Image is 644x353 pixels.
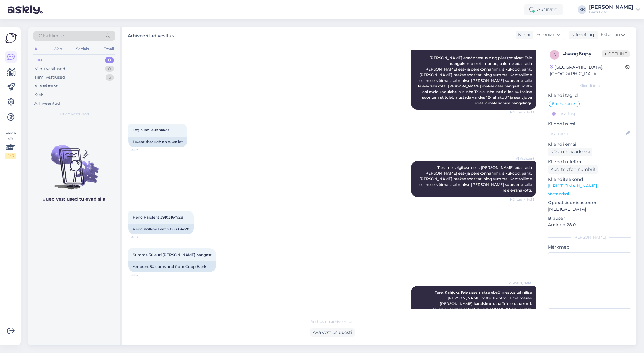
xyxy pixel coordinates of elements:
[507,281,534,286] span: [PERSON_NAME]
[417,44,533,105] span: Tere! [PERSON_NAME] ebaõnnestus ning piletit/makset Teie mängukontole ei ilmunud, palume edastada...
[554,52,556,57] span: s
[524,4,563,15] div: Aktiivne
[106,74,114,81] div: 3
[548,199,631,206] p: Operatsioonisüsteem
[510,197,534,202] span: Nähtud ✓ 14:53
[548,92,631,99] p: Kliendi tag'id
[578,5,586,14] div: KK
[552,102,572,106] span: E-rahakott
[548,234,631,240] div: [PERSON_NAME]
[34,66,65,72] div: Minu vestlused
[548,121,631,127] p: Kliendi nimi
[52,45,63,53] div: Web
[569,32,595,38] div: Klienditugi
[75,45,90,53] div: Socials
[34,92,44,98] div: Kõik
[310,328,355,337] div: Ava vestlus uuesti
[133,215,183,219] span: Reno Pajuleht 39103164728
[128,261,216,272] div: Amount 50 euros and from Coop Bank
[548,165,598,174] div: Küsi telefoninumbrit
[133,128,170,132] span: Tegin läbi e-rahakoti
[548,206,631,213] p: [MEDICAL_DATA]
[128,137,187,147] div: I went through an e-wallet
[548,176,631,183] p: Klienditeekond
[102,45,115,53] div: Email
[105,57,114,63] div: 0
[133,252,212,257] span: Summa 50 euri [PERSON_NAME] pangast
[34,74,65,81] div: Tiimi vestlused
[28,134,120,190] img: No chats
[5,153,16,159] div: 2 / 3
[589,10,633,15] div: Eesti Loto
[548,159,631,165] p: Kliendi telefon
[128,224,194,234] div: Reno Willow Leaf 39103164728
[536,31,555,38] span: Estonian
[39,33,64,39] span: Otsi kliente
[34,57,43,63] div: Uus
[548,222,631,228] p: Android 28.0
[589,5,633,10] div: [PERSON_NAME]
[548,109,631,118] input: Lisa tag
[431,290,533,312] span: Tere. Kahjuks Teie sissemakse ebaõnnestus tehnilise [PERSON_NAME] tõttu. Kontrollisime makse [PER...
[5,130,16,159] div: Vaata siia
[548,83,631,88] div: Kliendi info
[105,66,114,72] div: 0
[601,31,620,38] span: Estonian
[548,130,624,137] input: Lisa nimi
[548,183,597,189] a: [URL][DOMAIN_NAME]
[548,148,592,156] div: Küsi meiliaadressi
[516,32,531,38] div: Klient
[548,215,631,222] p: Brauser
[33,45,40,53] div: All
[130,272,154,277] span: 14:53
[548,191,631,197] p: Vaata edasi ...
[130,148,154,152] span: 14:52
[548,244,631,250] p: Märkmed
[128,31,174,39] label: Arhiveeritud vestlus
[548,141,631,148] p: Kliendi email
[42,196,106,203] p: Uued vestlused tulevad siia.
[589,5,640,15] a: [PERSON_NAME]Eesti Loto
[5,32,17,44] img: Askly Logo
[550,64,625,77] div: [GEOGRAPHIC_DATA], [GEOGRAPHIC_DATA]
[510,110,534,115] span: Nähtud ✓ 14:52
[60,111,89,117] span: Uued vestlused
[130,235,154,240] span: 14:53
[34,83,58,89] div: AI Assistent
[419,165,533,192] span: Täname selgituse eest. [PERSON_NAME] edastada [PERSON_NAME] ees- ja perekonnanimi, isikukood, pan...
[602,50,630,57] span: Offline
[34,100,60,107] div: Arhiveeritud
[311,319,354,324] span: Vestlus on arhiveeritud
[563,50,602,58] div: # saog8npy
[511,156,534,161] span: AI Assistent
